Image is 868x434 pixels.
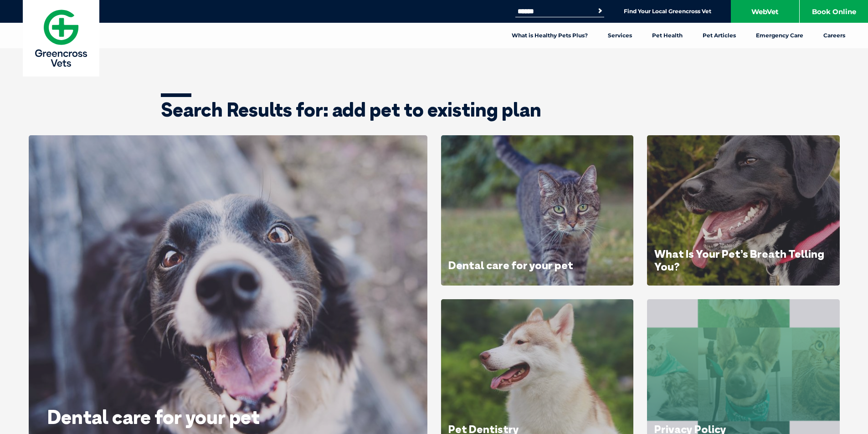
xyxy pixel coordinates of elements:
a: What is Healthy Pets Plus? [502,23,598,48]
a: Pet Health [642,23,693,48]
a: Dental care for your pet [448,258,573,272]
a: Emergency Care [746,23,813,48]
a: What Is Your Pet’s Breath Telling You? [654,247,824,273]
a: Find Your Local Greencross Vet [624,8,711,15]
a: Careers [813,23,855,48]
button: Search [596,6,605,15]
h1: Search Results for: add pet to existing plan [161,100,708,119]
a: Dental care for your pet [47,405,260,429]
a: Services [598,23,642,48]
a: Pet Articles [693,23,746,48]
